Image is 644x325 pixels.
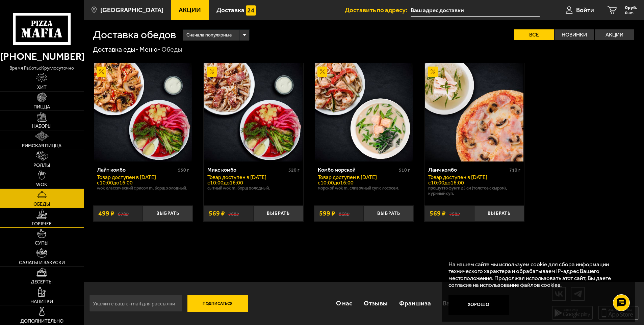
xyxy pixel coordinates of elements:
[33,202,50,207] span: Обеды
[399,167,410,173] span: 510 г
[428,174,466,180] span: Товар доступен
[36,182,47,187] span: WOK
[317,67,328,77] img: Акционный
[319,210,335,217] span: 599 ₽
[89,295,182,312] input: Укажите ваш e-mail для рассылки
[448,295,509,315] button: Хорошо
[19,260,65,265] span: Салаты и закуски
[318,179,354,186] span: c 10:00 до 16:00
[318,174,356,180] span: Товар доступен
[314,63,414,161] a: АкционныйКомбо морской
[93,45,138,53] a: Доставка еды-
[37,85,47,90] span: Хит
[161,45,182,54] div: Обеды
[118,210,129,217] s: 678 ₽
[32,124,52,129] span: Наборы
[93,63,193,161] a: АкционныйЛайт комбо
[625,5,637,10] span: 0 руб.
[207,167,287,173] div: Микс комбо
[93,29,176,40] h1: Доставка обедов
[186,29,232,42] span: Сначала популярные
[187,295,248,312] button: Подписаться
[33,105,50,109] span: Пицца
[430,210,446,217] span: 569 ₽
[31,280,53,284] span: Десерты
[514,29,554,40] label: Все
[228,210,239,217] s: 768 ₽
[30,299,53,304] span: Напитки
[449,210,460,217] s: 758 ₽
[555,29,594,40] label: Новинки
[428,185,520,196] p: Прошутто Фунги 25 см (толстое с сыром), Куриный суп.
[32,222,52,226] span: Горячее
[345,7,411,13] span: Доставить по адресу:
[207,174,246,180] span: Товар доступен
[428,67,438,77] img: Акционный
[428,179,464,186] span: c 10:00 до 16:00
[207,179,243,186] span: c 10:00 до 16:00
[97,67,107,77] img: Акционный
[437,293,476,315] a: Вакансии
[143,205,193,222] button: Выбрать
[94,63,192,161] img: Лайт комбо
[178,167,189,173] span: 550 г
[204,63,303,161] img: Микс комбо
[253,205,303,222] button: Выбрать
[20,319,63,324] span: Дополнительно
[97,167,176,173] div: Лайт комбо
[204,63,303,161] a: АкционныйМикс комбо
[207,67,217,77] img: Акционный
[288,167,300,173] span: 520 г
[364,205,414,222] button: Выбрать
[595,29,634,40] label: Акции
[98,210,114,217] span: 499 ₽
[576,7,594,13] span: Войти
[33,163,50,168] span: Роллы
[97,185,189,191] p: Wok классический с рисом M, Борщ холодный.
[358,293,393,315] a: Отзывы
[411,4,539,17] input: Ваш адрес доставки
[207,185,300,191] p: Сытный Wok M, Борщ холодный.
[135,174,156,180] span: в [DATE]
[216,7,244,13] span: Доставка
[22,144,61,148] span: Римская пицца
[246,174,266,180] span: в [DATE]
[100,7,163,13] span: [GEOGRAPHIC_DATA]
[448,261,624,289] p: На нашем сайте мы используем cookie для сбора информации технического характера и обрабатываем IP...
[35,241,49,246] span: Супы
[424,63,524,161] a: АкционныйЛанч комбо
[330,293,358,315] a: О нас
[339,210,350,217] s: 868 ₽
[356,174,377,180] span: в [DATE]
[318,167,397,173] div: Комбо морской
[474,205,524,222] button: Выбрать
[246,5,256,16] img: 15daf4d41897b9f0e9f617042186c801.svg
[509,167,520,173] span: 710 г
[625,11,637,15] span: 0 шт.
[425,63,523,161] img: Ланч комбо
[315,63,413,161] img: Комбо морской
[428,167,508,173] div: Ланч комбо
[97,174,135,180] span: Товар доступен
[209,210,225,217] span: 569 ₽
[97,179,133,186] span: c 10:00 до 16:00
[179,7,201,13] span: Акции
[139,45,160,53] a: Меню-
[466,174,487,180] span: в [DATE]
[393,293,437,315] a: Франшиза
[318,185,410,191] p: Морской Wok M, Сливочный суп с лососем.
